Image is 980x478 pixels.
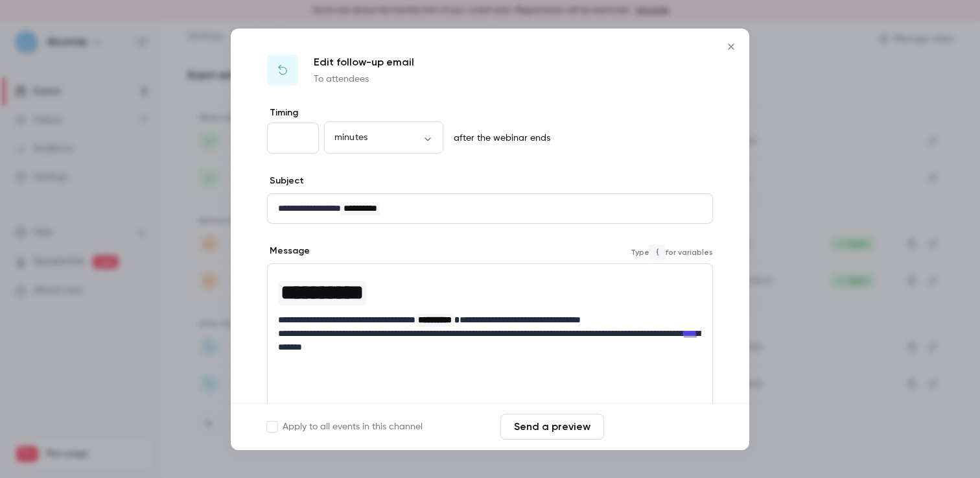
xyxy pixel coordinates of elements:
[267,106,713,119] label: Timing
[324,131,443,144] div: minutes
[609,414,713,440] button: Save changes
[649,245,665,260] code: {
[500,414,604,440] button: Send a preview
[718,34,744,60] button: Close
[314,54,414,70] p: Edit follow-up email
[267,245,310,257] label: Message
[449,132,550,145] p: after the webinar ends
[267,174,304,187] label: Subject
[268,264,712,362] div: editor
[314,73,414,86] p: To attendees
[631,245,713,260] span: Type for variables
[267,420,423,433] label: Apply to all events in this channel
[268,194,712,223] div: editor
